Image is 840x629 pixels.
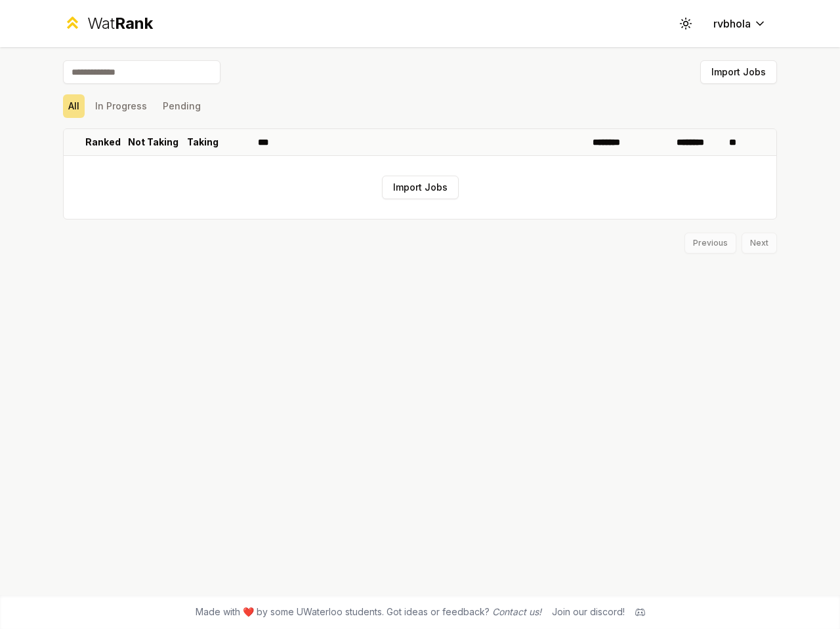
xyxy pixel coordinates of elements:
[700,60,777,84] button: Import Jobs
[87,13,153,34] div: Wat
[90,94,152,118] button: In Progress
[187,136,219,149] p: Taking
[85,136,121,149] p: Ranked
[196,605,541,619] span: Made with ❤️ by some UWaterloo students. Got ideas or feedback?
[382,176,459,199] button: Import Jobs
[63,13,153,34] a: WatRank
[492,606,541,617] a: Contact us!
[128,136,178,149] p: Not Taking
[713,16,751,31] span: rvbhola
[703,12,777,35] button: rvbhola
[552,605,625,619] div: Join our discord!
[115,14,153,33] span: Rank
[157,94,206,118] button: Pending
[63,94,85,118] button: All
